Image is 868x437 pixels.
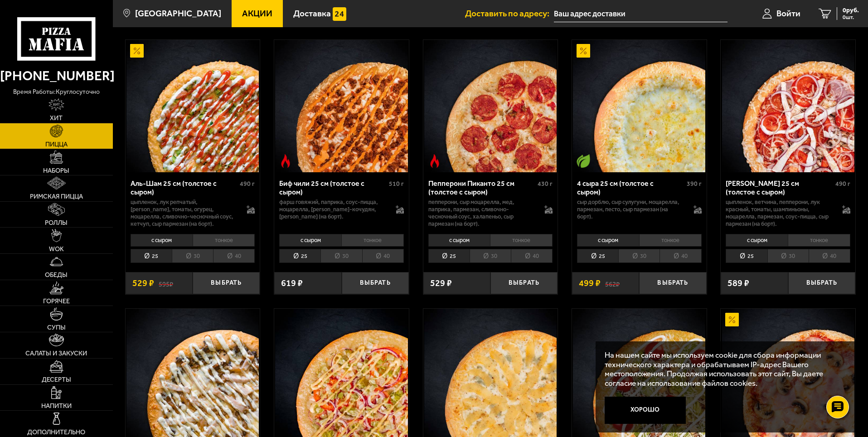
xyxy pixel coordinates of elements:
[430,279,452,288] span: 529 ₽
[45,141,68,147] span: Пицца
[193,234,255,247] li: тонкое
[579,279,601,288] span: 499 ₽
[42,376,71,383] span: Десерты
[131,249,172,263] li: 25
[725,313,739,326] img: Акционный
[843,7,859,14] span: 0 руб.
[776,9,800,18] span: Войти
[333,7,346,21] img: 15daf4d41897b9f0e9f617042186c801.svg
[49,246,64,252] span: WOK
[423,40,558,172] a: Острое блюдоПепперони Пиканто 25 см (толстое с сыром)
[577,154,590,168] img: Вегетарианское блюдо
[727,279,749,288] span: 589 ₽
[428,179,536,196] div: Пепперони Пиканто 25 см (толстое с сыром)
[41,403,72,409] span: Напитки
[275,40,407,172] img: Биф чили 25 см (толстое с сыром)
[279,249,320,263] li: 25
[27,429,85,435] span: Дополнительно
[45,272,68,278] span: Обеды
[554,5,727,22] input: Ваш адрес доставки
[767,249,809,263] li: 30
[132,279,154,288] span: 529 ₽
[577,234,639,247] li: с сыром
[573,40,705,172] img: 4 сыра 25 см (толстое с сыром)
[293,9,331,18] span: Доставка
[605,279,620,288] s: 562 ₽
[639,272,706,294] button: Выбрать
[726,249,767,263] li: 25
[577,249,618,263] li: 25
[490,234,553,247] li: тонкое
[726,234,788,247] li: с сыром
[659,249,701,263] li: 40
[470,249,511,263] li: 30
[605,397,686,424] button: Хорошо
[131,179,238,196] div: Аль-Шам 25 см (толстое с сыром)
[726,199,833,228] p: цыпленок, ветчина, пепперони, лук красный, томаты, шампиньоны, моцарелла, пармезан, соус-пицца, с...
[159,279,173,288] s: 595 ₽
[50,115,63,121] span: Хит
[788,234,850,247] li: тонкое
[320,249,362,263] li: 30
[605,350,842,388] p: На нашем сайте мы используем cookie для сбора информации технического характера и обрабатываем IP...
[428,249,470,263] li: 25
[572,40,707,172] a: АкционныйВегетарианское блюдо4 сыра 25 см (толстое с сыром)
[240,180,255,188] span: 490 г
[722,40,854,172] img: Петровская 25 см (толстое с сыром)
[538,180,553,188] span: 430 г
[687,180,702,188] span: 390 г
[511,249,553,263] li: 40
[577,44,590,58] img: Акционный
[809,249,850,263] li: 40
[721,40,855,172] a: Петровская 25 см (толстое с сыром)
[341,234,404,247] li: тонкое
[362,249,404,263] li: 40
[242,9,272,18] span: Акции
[577,179,684,196] div: 4 сыра 25 см (толстое с сыром)
[131,199,238,228] p: цыпленок, лук репчатый, [PERSON_NAME], томаты, огурец, моцарелла, сливочно-чесночный соус, кетчуп...
[30,193,83,199] span: Римская пицца
[843,15,859,20] span: 0 шт.
[172,249,213,263] li: 30
[279,154,292,168] img: Острое блюдо
[424,40,557,172] img: Пепперони Пиканто 25 см (толстое с сыром)
[279,199,387,220] p: фарш говяжий, паприка, соус-пицца, моцарелла, [PERSON_NAME]-кочудян, [PERSON_NAME] (на борт).
[43,167,69,174] span: Наборы
[25,350,87,356] span: Салаты и закуски
[281,279,303,288] span: 619 ₽
[213,249,255,263] li: 40
[428,199,536,228] p: пепперони, сыр Моцарелла, мед, паприка, пармезан, сливочно-чесночный соус, халапеньо, сыр пармеза...
[43,298,70,304] span: Горячее
[126,40,260,172] a: АкционныйАль-Шам 25 см (толстое с сыром)
[389,180,404,188] span: 510 г
[428,234,490,247] li: с сыром
[47,324,66,330] span: Супы
[193,272,260,294] button: Выбрать
[726,179,833,196] div: [PERSON_NAME] 25 см (толстое с сыром)
[577,199,684,220] p: сыр дорблю, сыр сулугуни, моцарелла, пармезан, песто, сыр пармезан (на борт).
[279,179,387,196] div: Биф чили 25 см (толстое с сыром)
[126,40,259,172] img: Аль-Шам 25 см (толстое с сыром)
[130,44,144,58] img: Акционный
[45,219,68,226] span: Роллы
[428,154,441,168] img: Острое блюдо
[131,234,193,247] li: с сыром
[639,234,702,247] li: тонкое
[342,272,409,294] button: Выбрать
[274,40,409,172] a: Острое блюдоБиф чили 25 см (толстое с сыром)
[618,249,659,263] li: 30
[490,272,558,294] button: Выбрать
[279,234,341,247] li: с сыром
[835,180,850,188] span: 490 г
[135,9,221,18] span: [GEOGRAPHIC_DATA]
[465,9,554,18] span: Доставить по адресу:
[788,272,855,294] button: Выбрать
